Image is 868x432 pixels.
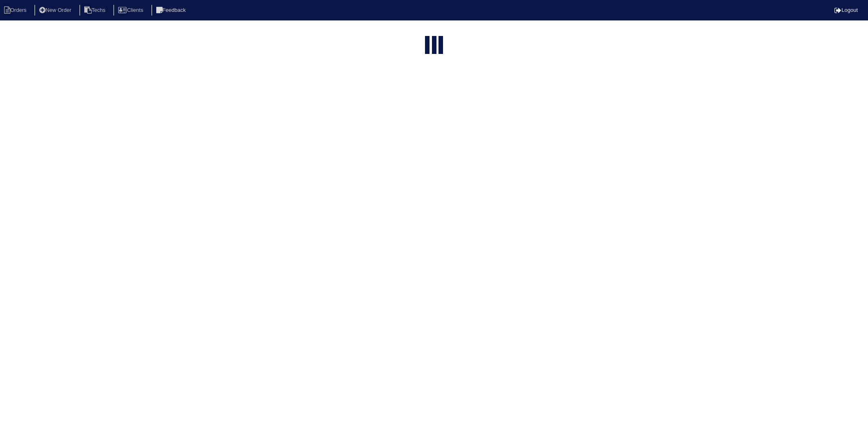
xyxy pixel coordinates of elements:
a: New Order [34,7,78,13]
a: Clients [113,7,150,13]
li: Feedback [151,5,192,16]
a: Techs [79,7,112,13]
li: New Order [34,5,78,16]
div: loading... [432,36,436,56]
a: Logout [834,7,858,13]
li: Clients [113,5,150,16]
li: Techs [79,5,112,16]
